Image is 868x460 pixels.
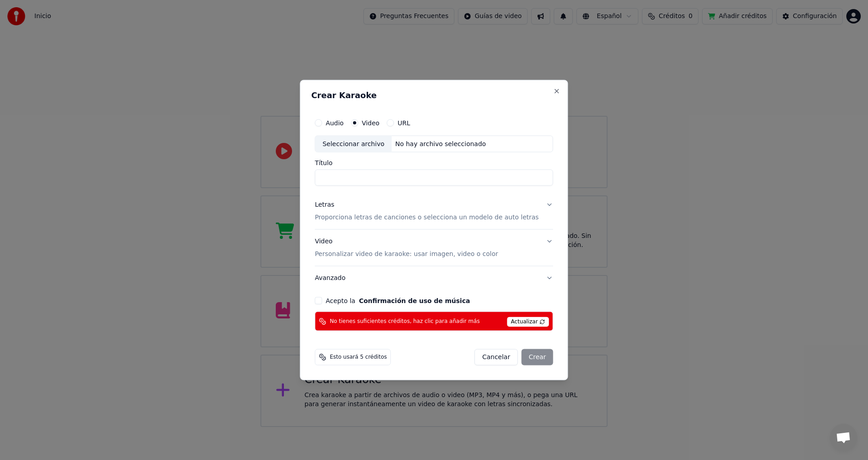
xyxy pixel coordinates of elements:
[330,318,480,325] span: No tienes suficientes créditos, haz clic para añadir más
[315,160,553,166] label: Título
[311,91,557,99] h2: Crear Karaoke
[315,237,498,259] div: Video
[315,193,553,229] button: LetrasProporciona letras de canciones o selecciona un modelo de auto letras
[507,317,549,327] span: Actualizar
[475,349,518,365] button: Cancelar
[315,266,553,290] button: Avanzado
[325,119,344,126] label: Audio
[330,354,387,361] span: Esto usará 5 créditos
[392,139,490,148] div: No hay archivo seleccionado
[315,230,553,266] button: VideoPersonalizar video de karaoke: usar imagen, video o color
[362,119,379,126] label: Video
[397,119,410,126] label: URL
[315,250,498,259] p: Personalizar video de karaoke: usar imagen, video o color
[315,136,392,152] div: Seleccionar archivo
[315,213,538,222] p: Proporciona letras de canciones o selecciona un modelo de auto letras
[359,298,470,304] button: Acepto la
[325,298,470,304] label: Acepto la
[315,200,334,209] div: Letras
